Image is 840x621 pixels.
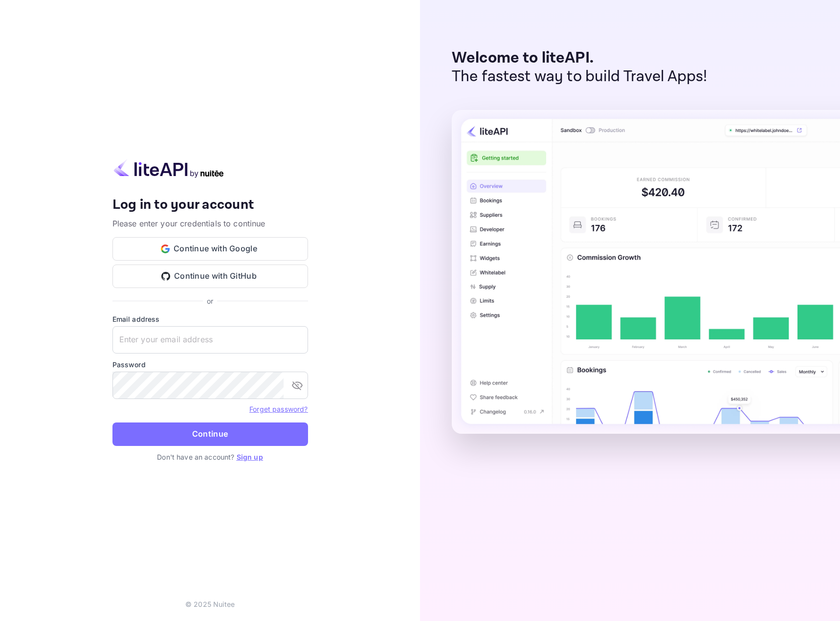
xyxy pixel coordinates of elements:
[112,265,308,288] button: Continue with GitHub
[112,237,308,261] button: Continue with Google
[185,599,235,609] p: © 2025 Nuitee
[112,359,308,370] label: Password
[112,197,308,214] h4: Log in to your account
[112,326,308,354] input: Enter your email address
[249,405,308,413] a: Forget password?
[237,453,263,461] a: Sign up
[112,314,308,324] label: Email address
[207,296,213,306] p: or
[249,404,308,414] a: Forget password?
[112,422,308,446] button: Continue
[112,159,225,178] img: liteapi
[112,452,308,462] p: Don't have an account?
[287,376,307,395] button: toggle password visibility
[112,218,308,229] p: Please enter your credentials to continue
[452,49,707,67] p: Welcome to liteAPI.
[452,67,707,86] p: The fastest way to build Travel Apps!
